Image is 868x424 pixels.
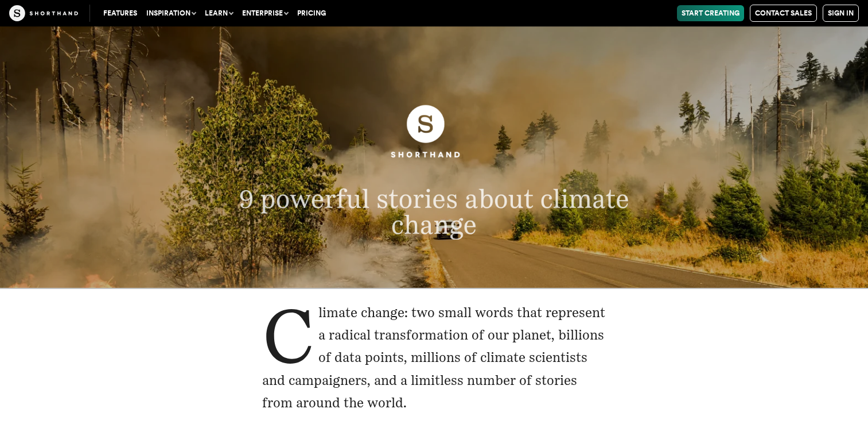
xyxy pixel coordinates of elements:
[99,5,142,21] a: Features
[262,302,606,414] p: Climate change: two small words that represent a radical transformation of our planet, billions o...
[677,5,744,21] a: Start Creating
[238,5,293,21] button: Enterprise
[200,5,238,21] button: Learn
[750,5,817,22] a: Contact Sales
[142,5,200,21] button: Inspiration
[9,5,78,21] img: The Craft
[239,183,629,240] span: 9 powerful stories about climate change
[293,5,330,21] a: Pricing
[823,5,859,22] a: Sign in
